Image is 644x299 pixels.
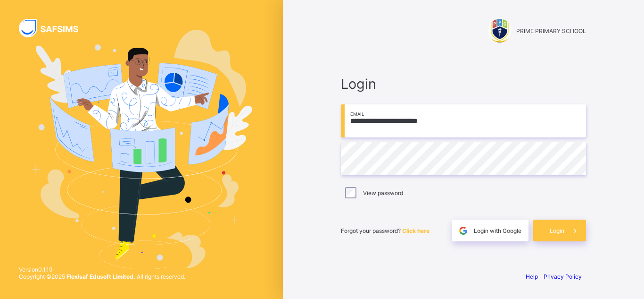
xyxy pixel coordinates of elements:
[19,19,90,37] img: SAFSIMS Logo
[402,227,429,234] a: Click here
[31,30,253,269] img: Hero Image
[341,76,586,92] span: Login
[526,273,538,280] a: Help
[363,189,403,196] label: View password
[550,227,564,234] span: Login
[19,266,185,273] span: Version 0.1.19
[516,27,586,34] span: PRIME PRIMARY SCHOOL
[544,273,582,280] a: Privacy Policy
[458,225,469,236] img: google.396cfc9801f0270233282035f929180a.svg
[341,227,429,234] span: Forgot your password?
[66,273,135,280] strong: Flexisaf Edusoft Limited.
[474,227,521,234] span: Login with Google
[19,273,185,280] span: Copyright © 2025 All rights reserved.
